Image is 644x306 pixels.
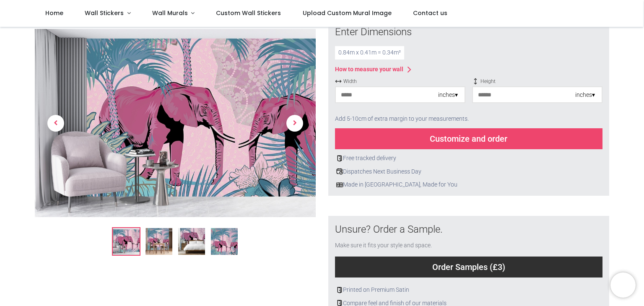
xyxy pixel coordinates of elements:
[113,228,140,255] img: Elephant Jungle Wall Mural by Andrea Haase
[35,29,316,217] img: Elephant Jungle Wall Mural by Andrea Haase
[47,115,64,132] span: Previous
[152,9,188,17] span: Wall Murals
[336,182,343,188] img: uk
[335,65,403,74] div: How to measure your wall
[335,223,602,237] div: Unsure? Order a Sample.
[335,25,602,39] div: Enter Dimensions
[575,91,595,99] div: inches ▾
[35,57,77,189] a: Previous
[211,228,238,255] img: WS-58208-04
[335,286,602,294] div: Printed on Premium Satin
[335,128,602,149] div: Customize and order
[610,272,636,298] iframe: Brevo live chat
[438,91,458,99] div: inches ▾
[286,115,303,132] span: Next
[216,9,281,17] span: Custom Wall Stickers
[335,181,602,189] div: Made in [GEOGRAPHIC_DATA], Made for You
[335,110,602,128] div: Add 5-10cm of extra margin to your measurements.
[335,241,602,250] div: Make sure it fits your style and space.
[413,9,447,17] span: Contact us
[178,228,205,255] img: WS-58208-03
[85,9,124,17] span: Wall Stickers
[335,78,465,85] span: Width
[45,9,63,17] span: Home
[335,168,602,176] div: Dispatches Next Business Day
[335,46,404,60] div: 0.84 m x 0.41 m = 0.34 m²
[145,228,172,255] img: WS-58208-02
[335,257,602,277] div: Order Samples (£3)
[303,9,392,17] span: Upload Custom Mural Image
[274,57,316,189] a: Next
[335,154,602,163] div: Free tracked delivery
[472,78,602,85] span: Height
